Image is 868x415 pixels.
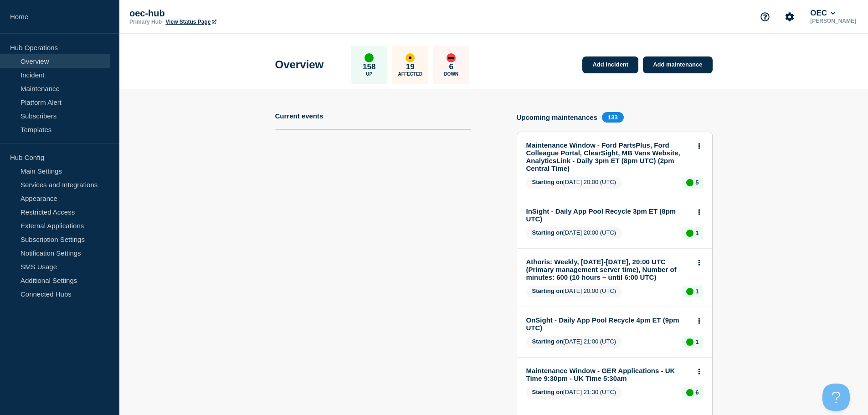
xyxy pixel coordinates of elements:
[755,7,775,26] button: Support
[695,389,699,396] p: 6
[526,286,622,297] span: [DATE] 20:00 (UTC)
[526,316,691,332] a: OnSight - Daily App Pool Recycle 4pm ET (9pm UTC)
[602,112,624,123] span: 133
[366,72,372,77] p: Up
[808,9,837,18] button: OEC
[686,389,693,396] div: up
[526,227,622,239] span: [DATE] 20:00 (UTC)
[532,338,564,345] span: Starting on
[695,288,699,295] p: 1
[444,72,458,77] p: Down
[686,338,693,346] div: up
[808,18,858,24] p: [PERSON_NAME]
[363,62,375,72] p: 158
[532,287,564,294] span: Starting on
[686,230,693,237] div: up
[526,336,622,348] span: [DATE] 21:00 (UTC)
[526,141,691,172] a: Maintenance Window - Ford PartsPlus, Ford Colleague Portal, ClearSight, MB Vans Website, Analytic...
[275,112,324,120] h4: Current events
[526,207,691,223] a: InSight - Daily App Pool Recycle 3pm ET (8pm UTC)
[695,179,699,186] p: 5
[517,113,598,121] h4: Upcoming maintenances
[129,8,312,19] p: oec-hub
[582,56,638,73] a: Add incident
[695,338,699,345] p: 1
[526,367,691,382] a: Maintenance Window - GER Applications - UK Time 9:30pm - UK Time 5:30am
[532,389,564,395] span: Starting on
[526,177,622,189] span: [DATE] 20:00 (UTC)
[526,258,691,281] a: Athoris: Weekly, [DATE]-[DATE], 20:00 UTC (Primary management server time), Number of minutes: 60...
[165,19,216,25] a: View Status Page
[822,384,850,411] iframe: Help Scout Beacon - Open
[532,179,564,185] span: Starting on
[406,53,415,62] div: affected
[275,58,324,71] h1: Overview
[406,62,415,72] p: 19
[686,288,693,295] div: up
[129,19,162,25] p: Primary Hub
[780,7,799,26] button: Account settings
[526,387,622,399] span: [DATE] 21:30 (UTC)
[449,62,453,72] p: 6
[532,229,564,236] span: Starting on
[695,230,699,236] p: 1
[686,179,693,186] div: up
[398,72,422,77] p: Affected
[365,53,374,62] div: up
[643,56,712,73] a: Add maintenance
[447,53,456,62] div: down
